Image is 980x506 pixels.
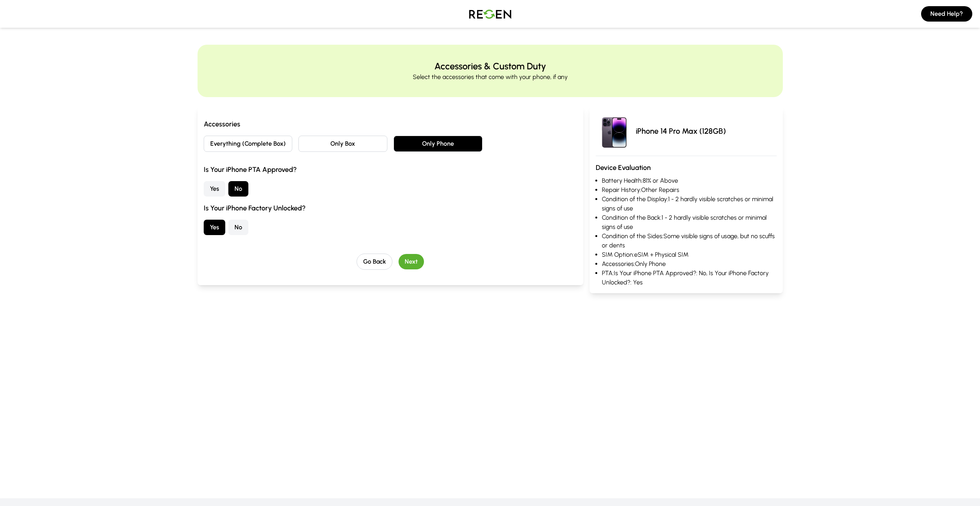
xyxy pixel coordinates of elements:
[602,259,776,269] li: Accessories: Only Phone
[636,126,726,136] p: iPhone 14 Pro Max (128GB)
[204,136,293,152] button: Everything (Complete Box)
[204,119,578,129] h3: Accessories
[204,220,225,235] button: Yes
[463,3,517,25] img: Logo
[394,136,482,152] button: Only Phone
[228,220,248,235] button: No
[602,176,776,185] li: Battery Health: 81% or Above
[602,232,776,250] li: Condition of the Sides: Some visible signs of usage, but no scuffs or dents
[399,254,424,269] button: Next
[357,254,392,270] button: Go Back
[204,164,578,175] h3: Is Your iPhone PTA Approved?
[204,181,225,197] button: Yes
[602,269,776,287] li: PTA: Is Your iPhone PTA Approved?: No, Is Your iPhone Factory Unlocked?: Yes
[921,6,972,22] button: Need Help?
[596,162,776,173] h3: Device Evaluation
[596,113,633,150] img: iPhone 14 Pro Max
[602,213,776,232] li: Condition of the Back: 1 - 2 hardly visible scratches or minimal signs of use
[298,136,387,152] button: Only Box
[434,60,546,72] h2: Accessories & Custom Duty
[602,195,776,213] li: Condition of the Display: 1 - 2 hardly visible scratches or minimal signs of use
[602,250,776,259] li: SIM Option: eSIM + Physical SIM
[413,72,568,82] p: Select the accessories that come with your phone, if any
[204,203,578,213] h3: Is Your iPhone Factory Unlocked?
[602,185,776,195] li: Repair History: Other Repairs
[228,181,248,197] button: No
